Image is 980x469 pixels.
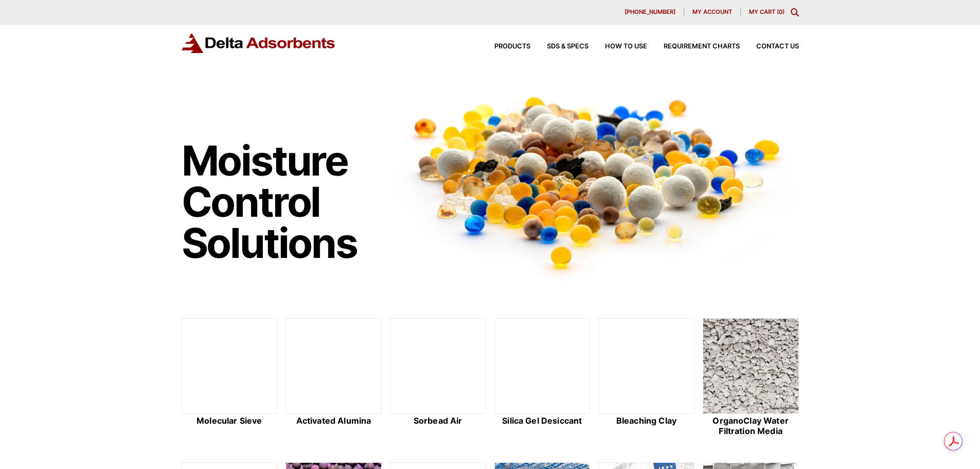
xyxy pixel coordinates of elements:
a: Requirement Charts [647,43,740,50]
h2: Bleaching Clay [598,416,694,426]
a: Sorbead Air [390,318,486,438]
span: [PHONE_NUMBER] [625,9,675,15]
a: SDS & SPECS [530,43,589,50]
div: Toggle Modal Content [791,8,799,16]
span: SDS & SPECS [547,43,589,50]
span: Requirement Charts [664,43,740,50]
a: [PHONE_NUMBER] [616,8,684,16]
span: Contact Us [756,43,799,50]
a: Molecular Sieve [182,318,278,438]
a: My Cart (0) [749,8,785,15]
h2: OrganoClay Water Filtration Media [703,416,799,436]
span: Products [494,43,530,50]
a: OrganoClay Water Filtration Media [703,318,799,438]
a: Contact Us [740,43,799,50]
a: Bleaching Clay [598,318,694,438]
h1: Moisture Control Solutions [182,140,380,264]
h2: Activated Alumina [286,416,382,426]
span: 0 [779,8,782,15]
a: How to Use [589,43,647,50]
span: My account [692,9,732,15]
a: My account [684,8,741,16]
h2: Molecular Sieve [182,416,278,426]
span: How to Use [605,43,647,50]
img: Image [390,78,799,285]
h2: Sorbead Air [390,416,486,426]
a: Silica Gel Desiccant [494,318,591,438]
img: Delta Adsorbents [182,33,336,53]
a: Products [478,43,530,50]
a: Activated Alumina [286,318,382,438]
h2: Silica Gel Desiccant [494,416,591,426]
